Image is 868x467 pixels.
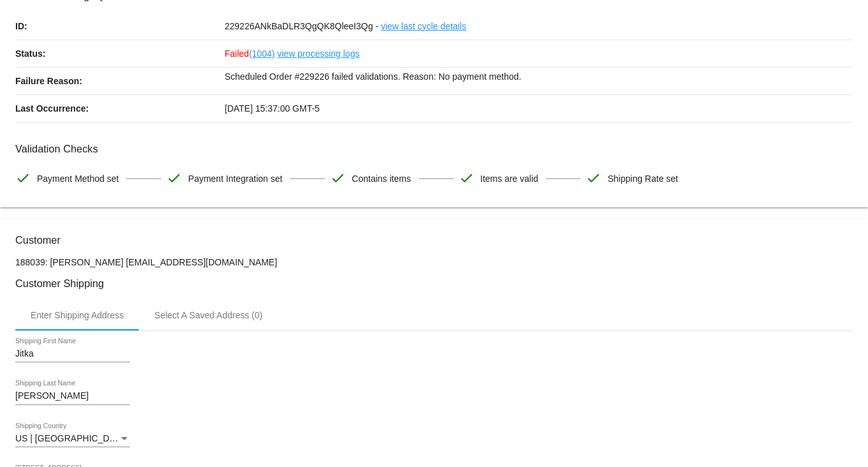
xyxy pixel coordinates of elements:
a: (1004) [249,40,275,67]
span: [DATE] 15:37:00 GMT-5 [225,103,320,114]
p: Last Occurrence: [15,95,225,122]
span: Contains items [352,165,411,192]
span: Payment Integration set [188,165,282,192]
p: ID: [15,13,225,40]
p: Failure Reason: [15,68,225,94]
h3: Customer [15,234,853,246]
div: Enter Shipping Address [31,310,124,320]
input: Shipping First Name [15,349,130,359]
h3: Validation Checks [15,143,853,155]
a: view last cycle details [381,13,467,40]
mat-icon: check [330,170,345,186]
a: view processing logs [277,40,359,67]
mat-select: Shipping Country [15,434,130,444]
span: Shipping Rate set [607,165,678,192]
mat-icon: check [459,170,474,186]
mat-icon: check [15,170,31,186]
mat-icon: check [586,170,601,186]
h3: Customer Shipping [15,278,853,290]
span: US | [GEOGRAPHIC_DATA] [15,433,128,443]
p: 188039: [PERSON_NAME] [EMAIL_ADDRESS][DOMAIN_NAME] [15,257,853,267]
input: Shipping Last Name [15,391,130,401]
div: Select A Saved Address (0) [154,310,263,320]
p: Scheduled Order #229226 failed validations. Reason: No payment method. [225,68,853,85]
mat-icon: check [166,170,182,186]
span: Items are valid [481,165,539,192]
span: 229226ANkBaDLR3QgQK8QleeI3Qg - [225,21,379,31]
span: Payment Method set [37,165,119,192]
span: Failed [225,48,275,59]
p: Status: [15,40,225,67]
